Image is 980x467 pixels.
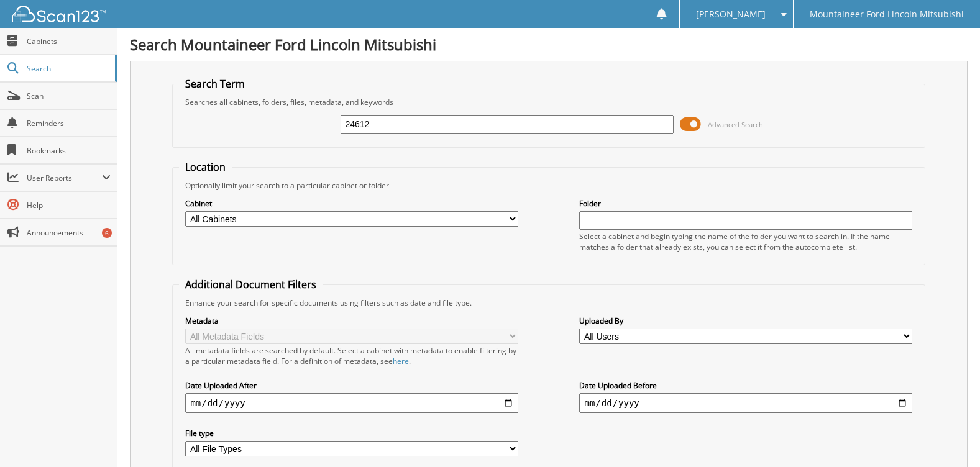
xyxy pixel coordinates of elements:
span: Bookmarks [27,145,111,156]
span: [PERSON_NAME] [696,11,766,18]
span: Advanced Search [708,120,763,129]
label: File type [185,428,518,438]
div: Select a cabinet and begin typing the name of the folder you want to search in. If the name match... [579,231,912,252]
label: Metadata [185,315,518,326]
label: Date Uploaded Before [579,380,912,391]
legend: Additional Document Filters [179,278,323,291]
iframe: Chat Widget [918,407,980,467]
img: scan123-logo-white.svg [12,6,106,22]
div: Optionally limit your search to a particular cabinet or folder [179,180,918,191]
h1: Search Mountaineer Ford Lincoln Mitsubishi [130,34,968,55]
div: Searches all cabinets, folders, files, metadata, and keywords [179,97,918,107]
input: end [579,393,912,413]
span: Announcements [27,227,111,238]
div: Enhance your search for specific documents using filters such as date and file type. [179,297,918,308]
span: User Reports [27,173,102,183]
span: Scan [27,91,111,101]
span: Cabinets [27,36,111,47]
span: Help [27,200,111,211]
label: Cabinet [185,198,518,209]
div: All metadata fields are searched by default. Select a cabinet with metadata to enable filtering b... [185,345,518,366]
label: Folder [579,198,912,209]
legend: Search Term [179,77,251,91]
span: Search [27,63,109,74]
input: start [185,393,518,413]
span: Mountaineer Ford Lincoln Mitsubishi [810,11,964,18]
label: Uploaded By [579,315,912,326]
legend: Location [179,160,232,174]
span: Reminders [27,118,111,129]
a: here [393,356,409,366]
label: Date Uploaded After [185,380,518,391]
div: 6 [102,228,112,238]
